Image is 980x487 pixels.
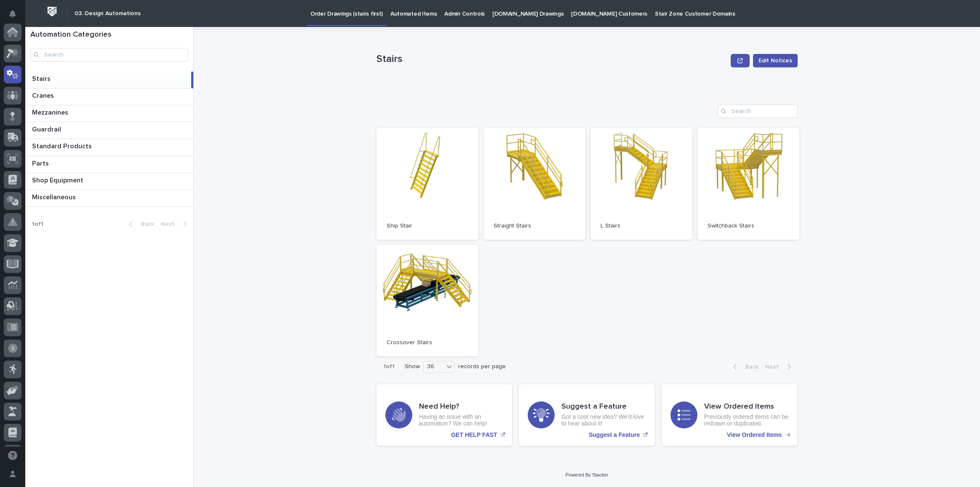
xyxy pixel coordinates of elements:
[32,124,63,134] p: Guardrail
[377,245,478,356] a: Crossover Stairs
[458,363,506,370] p: records per page
[161,221,179,227] span: Next
[765,364,784,370] span: Next
[387,222,468,230] p: Ship Stair
[25,156,193,173] a: PartsParts
[377,128,478,240] a: Ship Stair
[32,90,56,100] p: Cranes
[25,139,193,156] a: Standard ProductsStandard Products
[561,413,646,428] p: Got a cool new idea? We'd love to hear about it!
[451,431,497,439] p: GET HELP FAST
[704,402,789,412] h3: View Ordered Items
[758,56,792,65] span: Edit Notices
[753,54,798,67] button: Edit Notices
[158,220,193,228] button: Next
[32,107,70,117] p: Mezzanines
[590,128,692,240] a: L Stairs
[75,10,141,17] h2: 03. Design Automations
[377,53,728,65] p: Stairs
[30,30,188,40] h1: Automation Categories
[740,364,758,370] span: Back
[519,384,655,446] a: Suggest a Feature
[44,4,60,19] img: Workspace Logo
[419,402,504,412] h3: Need Help?
[122,220,158,228] button: Back
[762,363,798,371] button: Next
[30,48,188,62] input: Search
[494,222,575,230] p: Straight Stairs
[589,431,640,439] p: Suggest a Feature
[11,10,21,24] div: Notifications
[25,72,193,88] a: StairsStairs
[377,384,513,446] a: GET HELP FAST
[32,141,93,150] p: Standard Products
[662,384,798,446] a: View Ordered Items
[25,122,193,139] a: GuardrailGuardrail
[405,363,420,370] p: Show
[424,362,444,371] div: 36
[561,402,646,412] h3: Suggest a Feature
[708,222,789,230] p: Switchback Stairs
[32,192,77,201] p: Miscellaneous
[704,413,789,428] p: Previously ordered items can be redrawn or duplicated.
[697,128,799,240] a: Switchback Stairs
[25,88,193,105] a: CranesCranes
[25,214,50,235] p: 1 of 1
[387,339,468,346] p: Crossover Stairs
[726,363,762,371] button: Back
[566,472,608,477] a: Powered By Stacker
[32,175,85,185] p: Shop Equipment
[25,173,193,190] a: Shop EquipmentShop Equipment
[25,190,193,207] a: MiscellaneousMiscellaneous
[727,431,782,439] p: View Ordered Items
[4,5,21,23] button: Notifications
[136,221,154,227] span: Back
[419,413,504,428] p: Having an issue with an automation? We can help!
[25,105,193,122] a: MezzaninesMezzanines
[718,104,798,118] input: Search
[377,356,401,377] p: 1 of 1
[32,158,51,168] p: Parts
[601,222,682,230] p: L Stairs
[4,447,21,464] button: Open support chat
[483,128,585,240] a: Straight Stairs
[32,73,52,83] p: Stairs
